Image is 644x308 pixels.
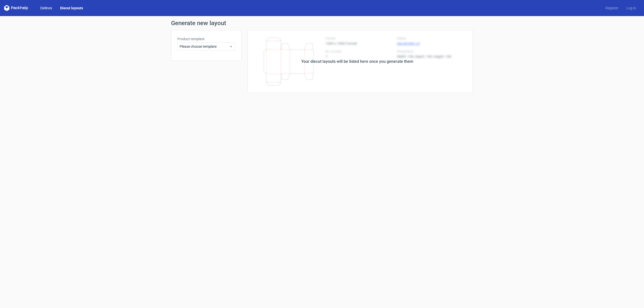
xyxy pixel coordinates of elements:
[56,6,87,11] a: Diecut layouts
[301,59,413,65] div: Your diecut layouts will be listed here once you generate them
[601,6,622,11] a: Register
[177,36,235,41] label: Product template
[180,44,229,49] span: Please choose template
[36,6,56,11] a: Dielines
[622,6,640,11] a: Log in
[171,20,473,26] h1: Generate new layout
